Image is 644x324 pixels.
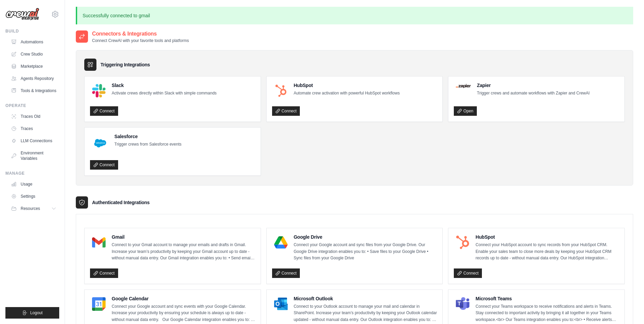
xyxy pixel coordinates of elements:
h3: Authenticated Integrations [92,199,150,206]
a: Connect [90,268,118,278]
a: Settings [8,191,59,202]
p: Connect your Google account and sync files from your Google Drive. Our Google Drive integration e... [294,242,437,262]
p: Connect CrewAI with your favorite tools and platforms [92,38,189,43]
h4: Microsoft Teams [475,295,619,302]
a: Traces [8,123,59,134]
h4: HubSpot [475,234,619,240]
p: Connect to your Gmail account to manage your emails and drafts in Gmail. Increase your team’s pro... [112,242,255,262]
img: Zapier Logo [456,84,471,88]
a: LLM Connections [8,135,59,146]
p: Connect to your Outlook account to manage your mail and calendar in SharePoint. Increase your tea... [294,303,437,323]
p: Connect your Teams workspace to receive notifications and alerts in Teams. Stay connected to impo... [475,303,619,323]
a: Connect [272,106,300,116]
a: Open [454,106,476,116]
img: Microsoft Outlook Logo [274,297,288,311]
button: Resources [8,203,59,214]
h4: Gmail [112,234,255,240]
img: Microsoft Teams Logo [456,297,469,311]
h4: Google Calendar [112,295,255,302]
a: Crew Studio [8,49,59,60]
p: Activate crews directly within Slack with simple commands [112,90,217,97]
h4: Google Drive [294,234,437,240]
a: Tools & Integrations [8,85,59,96]
a: Connect [90,106,118,116]
img: Google Drive Logo [274,236,288,249]
a: Environment Variables [8,148,59,164]
img: Salesforce Logo [92,135,108,151]
h4: Zapier [477,82,590,89]
img: HubSpot Logo [456,236,469,249]
img: Gmail Logo [92,236,106,249]
h4: HubSpot [294,82,400,89]
img: Slack Logo [92,84,106,98]
a: Connect [272,268,300,278]
span: Resources [21,206,40,211]
div: Manage [5,171,59,176]
p: Trigger crews from Salesforce events [114,141,181,148]
a: Automations [8,37,59,47]
h4: Slack [112,82,217,89]
h3: Triggering Integrations [101,61,150,68]
h4: Salesforce [114,133,181,140]
h2: Connectors & Integrations [92,30,189,38]
button: Logout [5,307,59,319]
a: Connect [454,268,482,278]
span: Logout [30,310,43,316]
img: Logo [5,8,39,21]
img: HubSpot Logo [274,84,288,98]
p: Connect your Google account and sync events with your Google Calendar. Increase your productivity... [112,303,255,323]
a: Marketplace [8,61,59,72]
a: Usage [8,179,59,190]
p: Automate crew activation with powerful HubSpot workflows [294,90,400,97]
div: Operate [5,103,59,108]
h4: Microsoft Outlook [294,295,437,302]
img: Google Calendar Logo [92,297,106,311]
a: Traces Old [8,111,59,122]
p: Trigger crews and automate workflows with Zapier and CrewAI [477,90,590,97]
p: Successfully connected to gmail [76,7,633,24]
a: Agents Repository [8,73,59,84]
div: Build [5,28,59,34]
p: Connect your HubSpot account to sync records from your HubSpot CRM. Enable your sales team to clo... [475,242,619,262]
a: Connect [90,160,118,170]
